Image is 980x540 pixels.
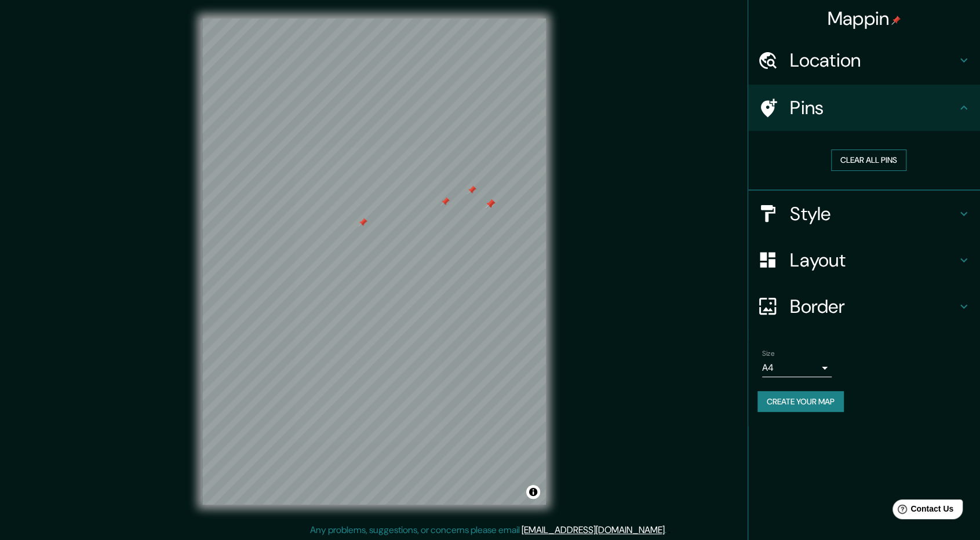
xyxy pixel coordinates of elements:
h4: Layout [790,249,957,272]
div: . [666,523,668,537]
img: pin-icon.png [891,16,901,25]
p: Any problems, suggestions, or concerns please email . [310,523,666,537]
div: Border [748,283,980,330]
div: . [668,523,671,537]
h4: Style [790,202,957,225]
canvas: Map [202,19,546,505]
div: Pins [748,85,980,131]
h4: Pins [790,96,957,119]
div: Layout [748,237,980,283]
div: A4 [762,359,832,377]
button: Create your map [757,391,844,413]
button: Clear all pins [831,149,906,171]
h4: Border [790,295,957,318]
iframe: Help widget launcher [877,495,967,527]
button: Toggle attribution [526,485,540,499]
div: Location [748,37,980,83]
h4: Mappin [828,7,901,30]
a: [EMAIL_ADDRESS][DOMAIN_NAME] [522,524,665,536]
div: Style [748,191,980,237]
h4: Location [790,49,957,72]
label: Size [762,348,774,358]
